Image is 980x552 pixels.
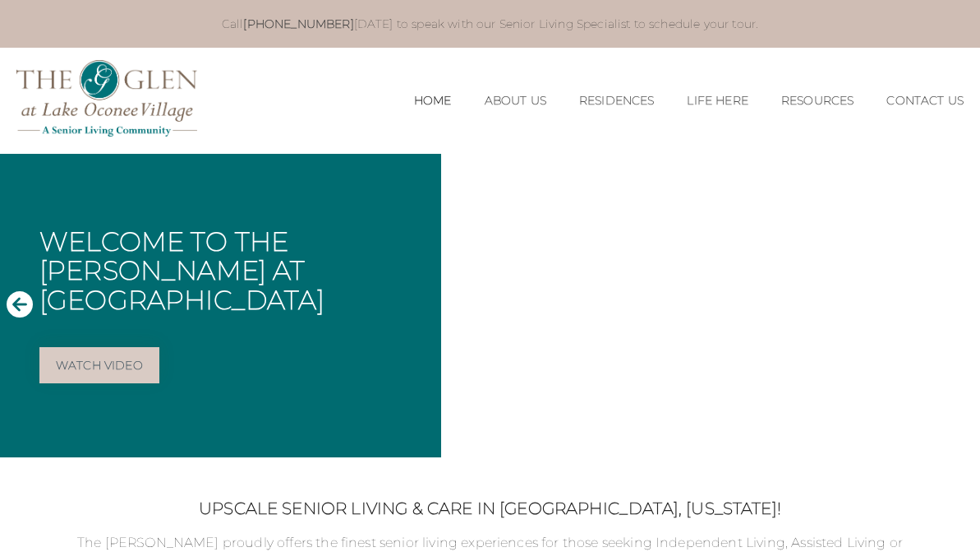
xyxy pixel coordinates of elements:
[7,290,33,321] button: Previous Slide
[886,94,964,108] a: Contact Us
[39,347,159,383] a: Watch Video
[39,227,428,314] h1: Welcome to The [PERSON_NAME] at [GEOGRAPHIC_DATA]
[687,94,748,108] a: Life Here
[414,94,452,108] a: Home
[579,94,655,108] a: Residences
[781,94,853,108] a: Resources
[243,16,353,31] a: [PHONE_NUMBER]
[16,60,197,137] img: The Glen Lake Oconee Home
[441,154,980,457] iframe: Embedded Vimeo Video
[947,290,973,321] button: Next Slide
[66,16,915,31] p: Call [DATE] to speak with our Senior Living Specialist to schedule your tour.
[485,94,546,108] a: About Us
[49,499,932,518] h2: Upscale Senior Living & Care in [GEOGRAPHIC_DATA], [US_STATE]!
